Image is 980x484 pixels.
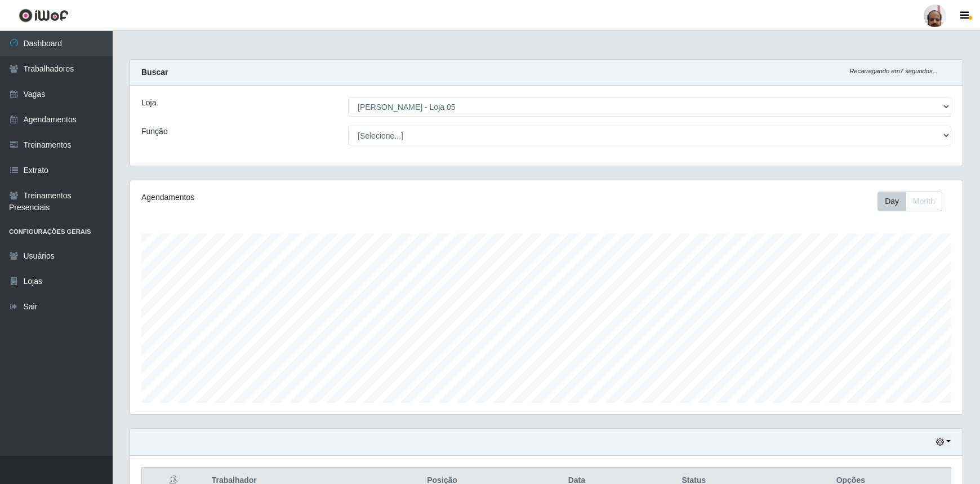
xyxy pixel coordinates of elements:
img: CoreUI Logo [19,8,69,23]
div: Agendamentos [141,192,469,203]
i: Recarregando em 7 segundos... [849,68,938,74]
button: Day [877,192,906,211]
label: Função [141,126,168,137]
strong: Buscar [141,68,168,77]
div: First group [877,192,942,211]
button: Month [906,192,942,211]
div: Toolbar with button groups [877,192,951,211]
label: Loja [141,97,156,109]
